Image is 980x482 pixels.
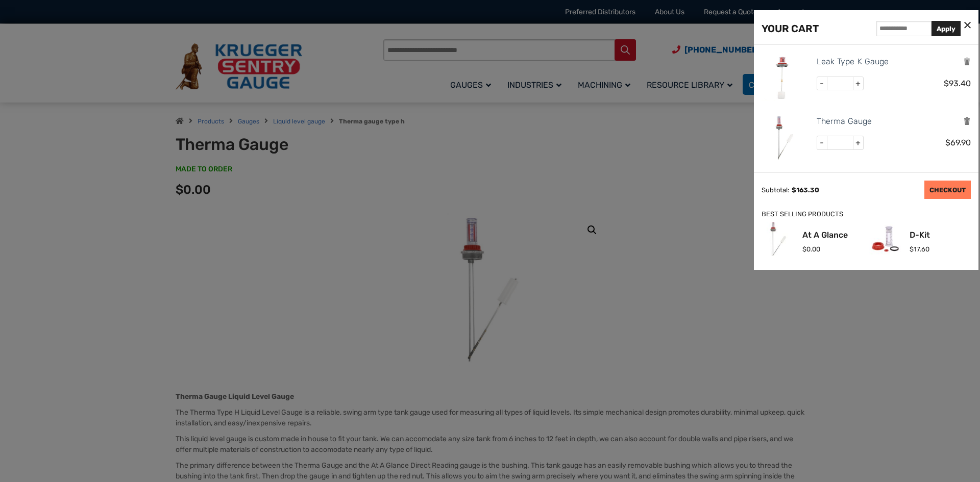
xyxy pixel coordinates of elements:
div: YOUR CART [762,20,819,37]
span: 93.40 [944,79,971,88]
span: + [853,136,863,149]
span: - [817,136,827,149]
span: $ [910,245,914,253]
span: 69.90 [945,138,971,147]
div: BEST SELLING PRODUCTS [762,209,971,220]
img: D-Kit [869,222,902,256]
a: At A Glance [802,231,848,239]
span: 17.60 [910,245,929,253]
img: At A Glance [762,222,795,256]
button: Apply [932,21,961,36]
a: D-Kit [910,231,930,239]
a: Leak Type K Gauge [817,55,889,68]
a: Therma Gauge [817,115,872,128]
a: Remove this item [963,116,971,126]
img: Leak Detection Gauge [762,55,807,101]
span: $ [944,79,949,88]
a: CHECKOUT [924,181,971,199]
span: - [817,77,827,90]
span: 163.30 [792,186,819,194]
span: 0.00 [802,245,820,253]
img: Therma Gauge [762,115,807,161]
div: Subtotal: [762,186,789,194]
span: + [853,77,863,90]
span: $ [802,245,806,253]
a: Remove this item [963,57,971,66]
span: $ [945,138,950,147]
span: $ [792,186,796,194]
